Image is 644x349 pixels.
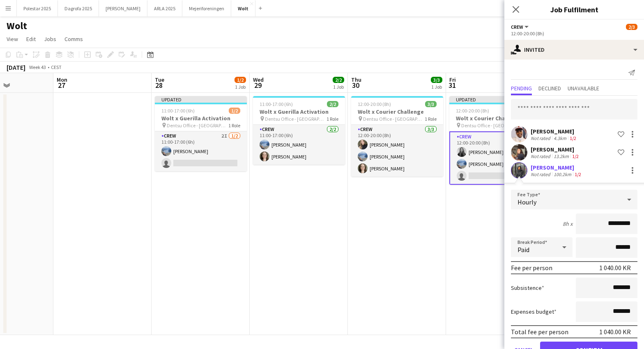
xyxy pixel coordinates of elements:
[425,116,437,122] span: 1 Role
[228,122,240,129] span: 1 Role
[531,135,552,141] div: Not rated
[511,308,557,315] label: Expenses budget
[563,220,573,227] div: 8h x
[235,84,246,90] div: 1 Job
[154,80,164,90] span: 28
[511,85,532,91] span: Pending
[155,131,247,171] app-card-role: Crew2I1/211:00-17:00 (6h)[PERSON_NAME]
[351,108,443,115] h3: Wolt x Courier Challenge
[333,84,344,90] div: 1 Job
[517,198,536,206] span: Hourly
[7,35,18,43] span: View
[511,284,544,292] label: Subsistence
[531,171,552,177] div: Not rated
[449,96,541,103] div: Updated
[231,0,255,16] button: Wolt
[531,164,583,171] div: [PERSON_NAME]
[351,125,443,177] app-card-role: Crew3/312:00-20:00 (8h)[PERSON_NAME][PERSON_NAME][PERSON_NAME]
[599,328,631,336] div: 1 040.00 KR
[26,35,36,43] span: Edit
[599,264,631,272] div: 1 040.00 KR
[568,85,599,91] span: Unavailable
[538,85,561,91] span: Declined
[511,30,637,37] div: 12:00-20:00 (8h)
[517,246,529,254] span: Paid
[351,76,361,83] span: Thu
[252,80,264,90] span: 29
[327,101,338,107] span: 2/2
[449,96,541,185] app-job-card: Updated12:00-20:00 (8h)2/3Wolt x Courier Challenge Dentsu Office - [GEOGRAPHIC_DATA]1 RoleCrew2I2...
[235,77,246,83] span: 1/2
[531,128,578,135] div: [PERSON_NAME]
[531,153,552,159] div: Not rated
[182,0,231,16] button: Mejeriforeningen
[363,116,425,122] span: Dentsu Office - [GEOGRAPHIC_DATA]
[511,24,530,30] button: Crew
[167,122,228,129] span: Dentsu Office - [GEOGRAPHIC_DATA]
[552,153,570,159] div: 13.2km
[57,76,67,83] span: Mon
[253,96,345,165] app-job-card: 11:00-17:00 (6h)2/2Wolt x Guerilla Activation Dentsu Office - [GEOGRAPHIC_DATA]1 RoleCrew2/211:00...
[431,84,442,90] div: 1 Job
[99,0,147,16] button: [PERSON_NAME]
[265,116,327,122] span: Dentsu Office - [GEOGRAPHIC_DATA]
[23,34,39,44] a: Edit
[253,76,264,83] span: Wed
[253,108,345,115] h3: Wolt x Guerilla Activation
[155,115,247,122] h3: Wolt x Guerilla Activation
[155,96,247,103] div: Updated
[552,171,573,177] div: 100.2km
[147,0,182,16] button: ARLA 2025
[64,35,83,43] span: Comms
[333,77,344,83] span: 2/2
[51,64,62,70] div: CEST
[449,115,541,122] h3: Wolt x Courier Challenge
[425,101,437,107] span: 3/3
[570,135,576,141] app-skills-label: 1/2
[504,40,644,60] div: Invited
[155,76,164,83] span: Tue
[456,108,489,114] span: 12:00-20:00 (8h)
[552,135,568,141] div: 4.3km
[449,131,541,185] app-card-role: Crew2I2/312:00-20:00 (8h)[PERSON_NAME][PERSON_NAME]
[55,80,67,90] span: 27
[358,101,391,107] span: 12:00-20:00 (8h)
[7,20,27,32] h1: Wolt
[161,108,195,114] span: 11:00-17:00 (6h)
[511,24,523,30] span: Crew
[7,63,25,71] div: [DATE]
[155,96,247,171] app-job-card: Updated11:00-17:00 (6h)1/2Wolt x Guerilla Activation Dentsu Office - [GEOGRAPHIC_DATA]1 RoleCrew2...
[229,108,240,114] span: 1/2
[511,264,552,272] div: Fee per person
[575,171,581,177] app-skills-label: 1/2
[626,24,637,30] span: 2/3
[572,153,579,159] app-skills-label: 1/2
[448,80,456,90] span: 31
[41,34,60,44] a: Jobs
[504,4,644,15] h3: Job Fulfilment
[511,328,568,336] div: Total fee per person
[449,76,456,83] span: Fri
[350,80,361,90] span: 30
[461,122,523,129] span: Dentsu Office - [GEOGRAPHIC_DATA]
[431,77,442,83] span: 3/3
[58,0,99,16] button: Dagrofa 2025
[253,125,345,165] app-card-role: Crew2/211:00-17:00 (6h)[PERSON_NAME][PERSON_NAME]
[531,146,580,153] div: [PERSON_NAME]
[260,101,293,107] span: 11:00-17:00 (6h)
[44,35,56,43] span: Jobs
[327,116,338,122] span: 1 Role
[351,96,443,177] app-job-card: 12:00-20:00 (8h)3/3Wolt x Courier Challenge Dentsu Office - [GEOGRAPHIC_DATA]1 RoleCrew3/312:00-2...
[27,64,48,70] span: Week 43
[3,34,21,44] a: View
[61,34,86,44] a: Comms
[17,0,58,16] button: Polestar 2025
